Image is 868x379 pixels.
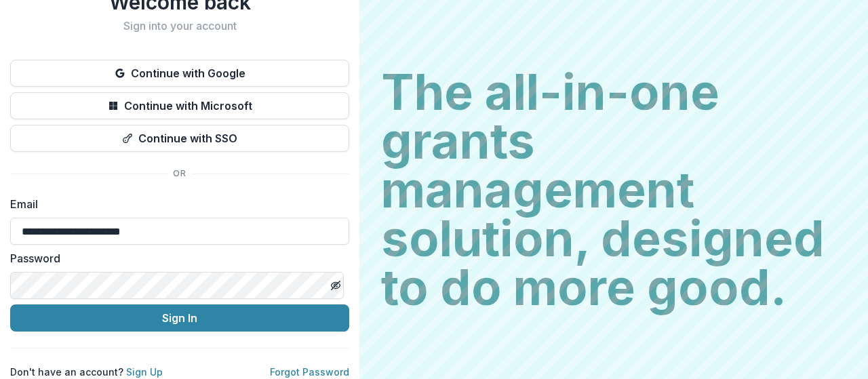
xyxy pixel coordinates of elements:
[325,275,347,296] button: Toggle password visibility
[10,250,341,266] label: Password
[270,366,349,378] a: Forgot Password
[10,196,341,212] label: Email
[10,20,349,33] h2: Sign into your account
[10,125,349,152] button: Continue with SSO
[10,92,349,119] button: Continue with Microsoft
[10,365,163,379] p: Don't have an account?
[10,304,349,332] button: Sign In
[126,366,163,378] a: Sign Up
[10,60,349,87] button: Continue with Google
